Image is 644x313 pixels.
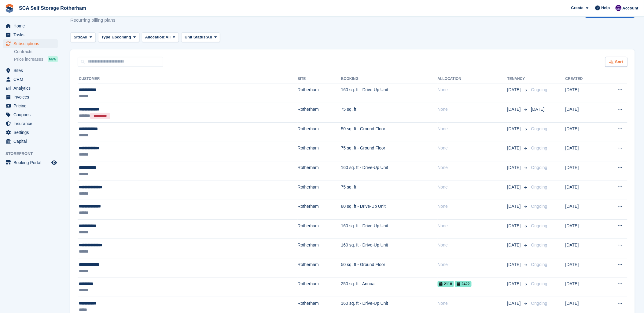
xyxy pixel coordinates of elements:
[17,3,89,13] a: SCA Self Storage Rotherham
[531,107,545,112] span: [DATE]
[623,5,638,11] span: Account
[565,103,601,123] td: [DATE]
[13,137,50,146] span: Capital
[438,223,507,229] div: None
[3,137,58,146] a: menu
[298,181,341,200] td: Rotherham
[13,22,50,30] span: Home
[565,161,601,181] td: [DATE]
[531,262,547,267] span: Ongoing
[507,164,522,171] span: [DATE]
[298,200,341,220] td: Rotherham
[3,39,58,48] a: menu
[438,203,507,210] div: None
[341,103,438,123] td: 75 sq. ft
[455,281,472,287] span: 2422
[3,102,58,110] a: menu
[507,261,522,268] span: [DATE]
[438,126,507,132] div: None
[13,93,50,101] span: Invoices
[50,159,58,166] a: Preview store
[74,34,82,40] span: Site:
[14,49,58,55] a: Contracts
[507,106,522,113] span: [DATE]
[341,84,438,103] td: 160 sq. ft - Drive-Up Unit
[565,219,601,239] td: [DATE]
[531,87,547,92] span: Ongoing
[507,203,522,210] span: [DATE]
[3,66,58,75] a: menu
[3,75,58,84] a: menu
[438,300,507,307] div: None
[298,278,341,297] td: Rotherham
[298,161,341,181] td: Rotherham
[565,142,601,161] td: [DATE]
[48,56,58,62] div: NEW
[14,56,43,62] span: Price increases
[298,103,341,123] td: Rotherham
[438,281,454,287] span: 2118
[531,243,547,247] span: Ongoing
[507,184,522,190] span: [DATE]
[298,84,341,103] td: Rotherham
[531,185,547,189] span: Ongoing
[3,158,58,167] a: menu
[565,258,601,278] td: [DATE]
[565,181,601,200] td: [DATE]
[341,123,438,142] td: 50 sq. ft - Ground Floor
[207,34,212,40] span: All
[185,34,207,40] span: Unit Status:
[531,165,547,170] span: Ongoing
[531,281,547,286] span: Ongoing
[13,119,50,128] span: Insurance
[531,301,547,306] span: Ongoing
[82,34,87,40] span: All
[438,242,507,248] div: None
[438,145,507,151] div: None
[142,32,179,42] button: Allocation: All
[507,300,522,307] span: [DATE]
[565,123,601,142] td: [DATE]
[341,278,438,297] td: 250 sq. ft - Annual
[166,34,171,40] span: All
[13,66,50,75] span: Sites
[507,87,522,93] span: [DATE]
[13,102,50,110] span: Pricing
[341,74,438,84] th: Booking
[438,74,507,84] th: Allocation
[3,93,58,101] a: menu
[70,32,96,42] button: Site: All
[565,84,601,103] td: [DATE]
[13,31,50,39] span: Tasks
[298,142,341,161] td: Rotherham
[3,119,58,128] a: menu
[507,74,529,84] th: Tenancy
[145,34,166,40] span: Allocation:
[13,110,50,119] span: Coupons
[13,39,50,48] span: Subscriptions
[13,128,50,137] span: Settings
[181,32,220,42] button: Unit Status: All
[438,261,507,268] div: None
[438,106,507,113] div: None
[507,145,522,151] span: [DATE]
[112,34,131,40] span: Upcoming
[438,164,507,171] div: None
[14,56,58,63] a: Price increases NEW
[5,4,14,13] img: stora-icon-8386f47178a22dfd0bd8f6a31ec36ba5ce8667c1dd55bd0f319d3a0aa187defe.svg
[78,74,298,84] th: Customer
[13,158,50,167] span: Booking Portal
[298,239,341,258] td: Rotherham
[3,128,58,137] a: menu
[341,181,438,200] td: 75 sq. ft
[13,84,50,92] span: Analytics
[341,258,438,278] td: 50 sq. ft - Ground Floor
[602,5,610,11] span: Help
[531,204,547,209] span: Ongoing
[341,142,438,161] td: 75 sq. ft - Ground Floor
[438,87,507,93] div: None
[507,126,522,132] span: [DATE]
[101,34,112,40] span: Type:
[565,278,601,297] td: [DATE]
[615,59,623,65] span: Sort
